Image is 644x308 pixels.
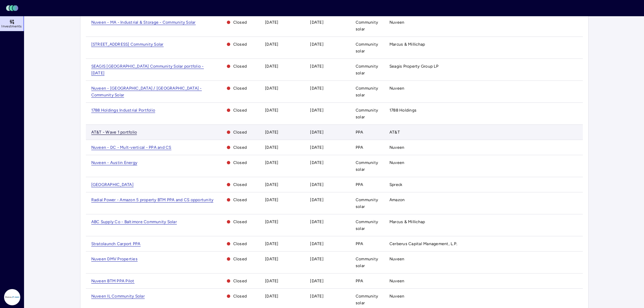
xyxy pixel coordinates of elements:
td: PPA [350,140,384,155]
span: Nuveen - Austin Energy [91,160,138,165]
td: Seagis Property Group LP [384,59,583,81]
time: [DATE] [265,130,279,135]
td: AT&T [384,125,583,140]
a: [STREET_ADDRESS] Community Solar [91,42,164,47]
td: Community solar [350,252,384,274]
time: [DATE] [310,145,324,150]
td: Nuveen [384,81,583,103]
a: Nuveen - Austin Energy [91,160,138,165]
a: Radial Power - Amazon 5 property BTM PPA and CS opportunity [91,197,214,202]
td: Community solar [350,15,384,37]
time: [DATE] [265,42,279,47]
td: Spreck [384,177,583,192]
span: Nuveen DMV Properties [91,257,138,262]
span: Closed [226,278,255,284]
time: [DATE] [310,241,324,246]
span: Closed [226,41,255,48]
a: Nuveen BTM PPA Pilot [91,279,135,283]
span: Closed [226,293,255,300]
time: [DATE] [265,145,279,150]
img: Radial Power [4,289,20,305]
td: Nuveen [384,274,583,289]
td: PPA [350,125,384,140]
span: Closed [226,181,255,188]
span: Closed [226,256,255,262]
time: [DATE] [310,108,324,113]
span: Nuveen - [GEOGRAPHIC_DATA] / [GEOGRAPHIC_DATA] - Community Solar [91,86,202,98]
td: PPA [350,274,384,289]
td: Community solar [350,37,384,59]
td: 1788 Holdings [384,103,583,125]
td: Community solar [350,59,384,81]
span: Closed [226,85,255,92]
time: [DATE] [265,182,279,187]
a: AT&T - Wave 1 portfolio [91,130,137,135]
time: [DATE] [310,182,324,187]
td: Nuveen [384,252,583,274]
time: [DATE] [265,160,279,165]
span: Closed [226,129,255,136]
time: [DATE] [310,20,324,25]
time: [DATE] [265,219,279,224]
span: Closed [226,218,255,225]
time: [DATE] [310,219,324,224]
span: Closed [226,19,255,26]
time: [DATE] [310,130,324,135]
td: Community solar [350,192,384,214]
td: Community solar [350,214,384,236]
a: 1788 Holdings Industrial Portfolio [91,108,156,113]
time: [DATE] [265,241,279,246]
span: Nuveen BTM PPA Pilot [91,279,135,284]
td: Amazon [384,192,583,214]
time: [DATE] [310,64,324,69]
a: SEAGIS [GEOGRAPHIC_DATA] Community Solar portfolio - [DATE] [91,64,204,75]
time: [DATE] [265,197,279,202]
time: [DATE] [265,20,279,25]
span: AT&T - Wave 1 portfolio [91,130,137,135]
span: Stratolaunch Carport PPA [91,241,141,246]
span: [GEOGRAPHIC_DATA] [91,182,134,187]
time: [DATE] [265,108,279,113]
time: [DATE] [310,197,324,202]
td: Marcus & Millichap [384,214,583,236]
span: Closed [226,159,255,166]
span: Closed [226,144,255,151]
td: Nuveen [384,140,583,155]
td: Marcus & Millichap [384,37,583,59]
span: Closed [226,63,255,70]
a: [GEOGRAPHIC_DATA] [91,182,134,187]
td: PPA [350,236,384,252]
span: Nuveen - MA - Industrial & Storage - Community Solar [91,20,196,25]
span: Investments [1,24,22,28]
td: Nuveen [384,155,583,177]
a: Nuveen IL Community Solar [91,294,145,299]
time: [DATE] [310,160,324,165]
span: ABC Supply Co - Baltimore Community Solar [91,219,177,224]
time: [DATE] [310,42,324,47]
time: [DATE] [265,86,279,91]
span: Nuveen IL Community Solar [91,294,145,299]
td: Nuveen [384,15,583,37]
time: [DATE] [310,257,324,261]
time: [DATE] [265,294,279,299]
td: Cerberus Capital Management, L.P. [384,236,583,252]
time: [DATE] [265,257,279,261]
td: PPA [350,177,384,192]
td: Community solar [350,155,384,177]
time: [DATE] [310,279,324,283]
td: Community solar [350,103,384,125]
span: Closed [226,240,255,247]
a: Stratolaunch Carport PPA [91,241,141,246]
time: [DATE] [310,294,324,299]
a: Nuveen DMV Properties [91,257,138,261]
a: Nuveen - [GEOGRAPHIC_DATA] / [GEOGRAPHIC_DATA] - Community Solar [91,86,202,97]
time: [DATE] [310,86,324,91]
span: Closed [226,196,255,203]
a: Nuveen - MA - Industrial & Storage - Community Solar [91,20,196,25]
span: SEAGIS [GEOGRAPHIC_DATA] Community Solar portfolio - [DATE] [91,64,204,76]
span: [STREET_ADDRESS] Community Solar [91,42,164,47]
a: Nuveen - DC - Mult-vertical - PPA and CS [91,145,171,150]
